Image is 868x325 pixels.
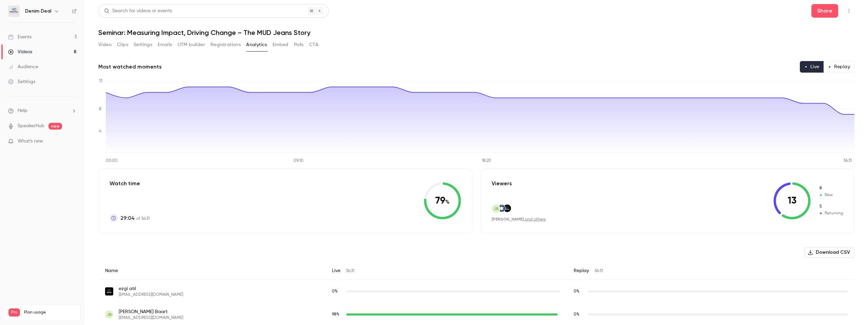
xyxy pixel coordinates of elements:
div: Videos [8,49,32,55]
button: Live [800,61,824,73]
button: Polls [294,39,304,50]
button: Video [98,39,112,50]
span: Replay watch time [574,311,585,318]
span: 29:04 [120,214,135,222]
span: Returning [819,210,843,216]
span: ezgi atıl [119,285,183,292]
div: Events [8,34,32,40]
div: eatil@kipas.com.tr [98,280,854,303]
img: productdna.com [498,205,506,212]
button: Settings [134,39,152,50]
button: Top Bar Actions [844,5,854,16]
span: Live watch time [332,311,343,318]
button: CTA [309,39,318,50]
a: SpeakerHub [18,122,44,130]
div: Replay [567,262,854,280]
span: Pro [8,308,20,317]
img: kipas.com.tr [504,205,511,212]
span: Help [18,107,27,114]
button: Download CSV [805,247,854,258]
span: 0 % [574,289,579,293]
h2: Most watched moments [98,63,162,71]
p: of 36:31 [120,214,150,222]
span: Live watch time [332,288,343,294]
span: 36:31 [346,269,354,273]
button: Share [811,4,838,18]
div: , [492,216,546,222]
span: 36:31 [594,269,603,273]
tspan: 13 [99,79,102,83]
span: Plan usage [24,310,76,315]
li: help-dropdown-opener [8,107,77,114]
span: [PERSON_NAME] [492,217,524,222]
div: Settings [8,78,35,85]
tspan: 8 [99,107,101,111]
button: Embed [273,39,289,50]
tspan: 36:31 [843,159,852,163]
button: UTM builder [178,39,205,50]
span: New [819,185,843,191]
h6: Denim Deal [25,8,51,15]
tspan: 18:20 [482,159,491,163]
div: Audience [8,63,38,70]
h1: Seminar: Measuring Impact, Driving Change – The MUD Jeans Story [98,28,854,37]
div: Search for videos or events [104,7,172,15]
span: 0 % [574,312,579,317]
div: Live [325,262,567,280]
span: [EMAIL_ADDRESS][DOMAIN_NAME] [119,315,183,321]
span: JB [494,206,499,212]
span: [EMAIL_ADDRESS][DOMAIN_NAME] [119,292,183,298]
tspan: 09:10 [294,159,303,163]
span: What's new [18,138,43,145]
button: Clips [117,39,128,50]
button: Emails [158,39,172,50]
span: New [819,192,843,198]
span: 0 % [332,289,338,293]
button: Replay [824,61,854,73]
span: Returning [819,204,843,210]
span: [PERSON_NAME] Baart [119,308,183,315]
tspan: 00:00 [106,159,118,163]
span: new [48,123,62,130]
div: Name [98,262,325,280]
button: Analytics [246,39,267,50]
a: and others [525,217,546,222]
p: Watch time [110,179,150,188]
span: 98 % [332,312,339,317]
span: JB [107,311,112,318]
iframe: Noticeable Trigger [68,138,77,145]
p: Viewers [492,179,512,188]
span: Replay watch time [574,288,585,294]
button: Registrations [211,39,241,50]
tspan: 4 [99,129,101,133]
img: kipas.com.tr [105,287,113,295]
img: Denim Deal [8,6,19,17]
